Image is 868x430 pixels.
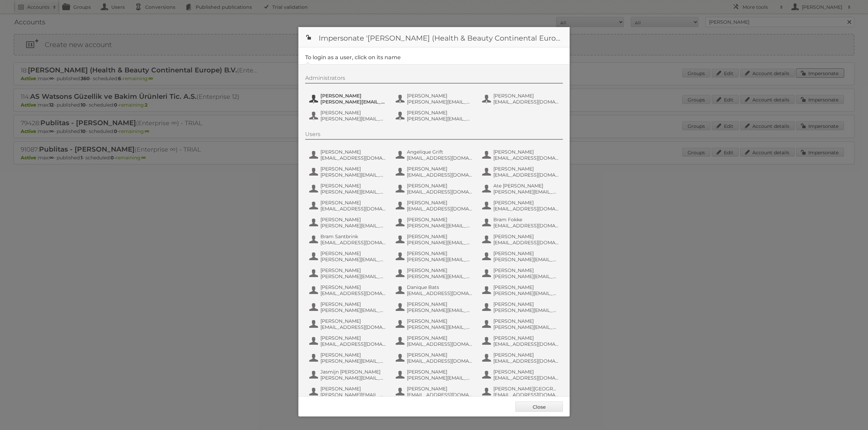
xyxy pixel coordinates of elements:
span: [PERSON_NAME] [320,284,386,290]
div: Administrators [305,75,563,84]
span: [EMAIL_ADDRESS][DOMAIN_NAME] [407,172,473,178]
button: [PERSON_NAME] [EMAIL_ADDRESS][DOMAIN_NAME] [481,368,561,382]
span: Bram Santbrink [320,233,386,240]
span: [EMAIL_ADDRESS][DOMAIN_NAME] [407,392,473,398]
span: [PERSON_NAME] [493,267,559,273]
button: [PERSON_NAME] [PERSON_NAME][EMAIL_ADDRESS][DOMAIN_NAME] [309,182,388,196]
span: [PERSON_NAME] [493,200,559,206]
span: [PERSON_NAME] [320,183,386,189]
button: [PERSON_NAME] [PERSON_NAME][EMAIL_ADDRESS][DOMAIN_NAME] [395,216,475,229]
span: [PERSON_NAME] [407,166,473,172]
span: [EMAIL_ADDRESS][DOMAIN_NAME] [493,375,559,381]
span: [EMAIL_ADDRESS][DOMAIN_NAME] [407,290,473,296]
span: [PERSON_NAME][EMAIL_ADDRESS][DOMAIN_NAME] [320,99,386,105]
span: [PERSON_NAME] [320,149,386,155]
span: [EMAIL_ADDRESS][DOMAIN_NAME] [320,206,386,212]
span: [PERSON_NAME] [407,352,473,358]
span: [PERSON_NAME][EMAIL_ADDRESS][DOMAIN_NAME] [320,223,386,229]
span: [PERSON_NAME][EMAIL_ADDRESS][DOMAIN_NAME] [407,375,473,381]
span: [PERSON_NAME] [320,250,386,256]
button: Bram Santbrink [EMAIL_ADDRESS][DOMAIN_NAME] [309,233,388,246]
span: [PERSON_NAME] [493,369,559,375]
legend: To login as a user, click on its name [305,54,401,61]
span: [PERSON_NAME] [320,335,386,341]
span: [PERSON_NAME][EMAIL_ADDRESS][DOMAIN_NAME] [320,172,386,178]
span: [PERSON_NAME][EMAIL_ADDRESS][DOMAIN_NAME] [407,240,473,246]
span: [EMAIL_ADDRESS][DOMAIN_NAME] [493,206,559,212]
button: [PERSON_NAME] [PERSON_NAME][EMAIL_ADDRESS][DOMAIN_NAME] [395,233,475,246]
button: [PERSON_NAME] [PERSON_NAME][EMAIL_ADDRESS][DOMAIN_NAME] [395,92,475,106]
button: [PERSON_NAME] [PERSON_NAME][EMAIL_ADDRESS][DOMAIN_NAME] [309,109,388,122]
span: [PERSON_NAME] [320,386,386,392]
span: [PERSON_NAME] [320,352,386,358]
button: [PERSON_NAME] [EMAIL_ADDRESS][DOMAIN_NAME] [395,351,475,365]
span: [PERSON_NAME][EMAIL_ADDRESS][DOMAIN_NAME] [407,223,473,229]
span: [PERSON_NAME] [493,335,559,341]
span: [PERSON_NAME][EMAIL_ADDRESS][DOMAIN_NAME] [493,307,559,313]
span: [PERSON_NAME] [407,335,473,341]
span: [PERSON_NAME][EMAIL_ADDRESS][DOMAIN_NAME] [407,273,473,279]
span: Ate [PERSON_NAME] [493,183,559,189]
span: [PERSON_NAME][EMAIL_ADDRESS][DOMAIN_NAME] [493,256,559,263]
span: [PERSON_NAME] [407,93,473,99]
button: Danique Bats [EMAIL_ADDRESS][DOMAIN_NAME] [395,284,475,297]
span: [PERSON_NAME][EMAIL_ADDRESS][DOMAIN_NAME] [407,307,473,313]
button: Bram Fokke [EMAIL_ADDRESS][DOMAIN_NAME] [481,216,561,229]
button: [PERSON_NAME] [EMAIL_ADDRESS][DOMAIN_NAME] [395,199,475,212]
span: [PERSON_NAME][GEOGRAPHIC_DATA] [493,386,559,392]
span: Bram Fokke [493,217,559,223]
button: [PERSON_NAME] [PERSON_NAME][EMAIL_ADDRESS][DOMAIN_NAME] [481,300,561,314]
button: [PERSON_NAME] [PERSON_NAME][EMAIL_ADDRESS][DOMAIN_NAME] [395,300,475,314]
span: [EMAIL_ADDRESS][DOMAIN_NAME] [493,341,559,347]
span: [EMAIL_ADDRESS][DOMAIN_NAME] [320,341,386,347]
span: [PERSON_NAME][EMAIL_ADDRESS][DOMAIN_NAME] [493,273,559,279]
span: [PERSON_NAME][EMAIL_ADDRESS][DOMAIN_NAME] [320,189,386,195]
button: [PERSON_NAME] [PERSON_NAME][EMAIL_ADDRESS][DOMAIN_NAME] [481,250,561,263]
span: [PERSON_NAME][EMAIL_ADDRESS][DOMAIN_NAME] [320,392,386,398]
button: [PERSON_NAME][GEOGRAPHIC_DATA] [EMAIL_ADDRESS][DOMAIN_NAME] [481,385,561,399]
button: [PERSON_NAME] [PERSON_NAME][EMAIL_ADDRESS][DOMAIN_NAME] [395,250,475,263]
span: [PERSON_NAME] [493,233,559,240]
span: [PERSON_NAME][EMAIL_ADDRESS][DOMAIN_NAME] [320,116,386,122]
button: Ate [PERSON_NAME] [PERSON_NAME][EMAIL_ADDRESS][DOMAIN_NAME] [481,182,561,196]
button: [PERSON_NAME] [PERSON_NAME][EMAIL_ADDRESS][DOMAIN_NAME] [309,92,388,106]
span: [PERSON_NAME] [407,233,473,240]
span: [PERSON_NAME] [407,369,473,375]
span: [PERSON_NAME][EMAIL_ADDRESS][DOMAIN_NAME] [407,99,473,105]
span: [PERSON_NAME] [493,352,559,358]
button: [PERSON_NAME] [EMAIL_ADDRESS][DOMAIN_NAME] [395,334,475,348]
span: [EMAIL_ADDRESS][DOMAIN_NAME] [493,358,559,364]
span: [PERSON_NAME][EMAIL_ADDRESS][DOMAIN_NAME] [493,189,559,195]
span: [PERSON_NAME][EMAIL_ADDRESS][DOMAIN_NAME] [320,256,386,263]
span: [PERSON_NAME] [407,200,473,206]
span: [EMAIL_ADDRESS][DOMAIN_NAME] [493,392,559,398]
button: [PERSON_NAME] [EMAIL_ADDRESS][DOMAIN_NAME] [309,284,388,297]
span: [PERSON_NAME][EMAIL_ADDRESS][DOMAIN_NAME] [320,307,386,313]
span: [PERSON_NAME] [320,93,386,99]
span: [PERSON_NAME] [320,217,386,223]
span: [PERSON_NAME][EMAIL_ADDRESS][DOMAIN_NAME] [320,273,386,279]
span: [PERSON_NAME] [407,386,473,392]
span: [PERSON_NAME] [407,250,473,256]
span: [EMAIL_ADDRESS][DOMAIN_NAME] [407,155,473,161]
span: [PERSON_NAME] [493,166,559,172]
span: [EMAIL_ADDRESS][DOMAIN_NAME] [320,155,386,161]
button: [PERSON_NAME] [PERSON_NAME][EMAIL_ADDRESS][DOMAIN_NAME] [309,165,388,179]
button: [PERSON_NAME] [PERSON_NAME][EMAIL_ADDRESS][DOMAIN_NAME] [481,317,561,331]
span: [PERSON_NAME] [493,284,559,290]
span: [PERSON_NAME] [493,93,559,99]
button: [PERSON_NAME] [PERSON_NAME][EMAIL_ADDRESS][DOMAIN_NAME] [481,267,561,280]
button: [PERSON_NAME] [PERSON_NAME][EMAIL_ADDRESS][DOMAIN_NAME] [395,109,475,122]
span: [PERSON_NAME] [407,318,473,324]
span: [EMAIL_ADDRESS][DOMAIN_NAME] [407,206,473,212]
button: [PERSON_NAME] [PERSON_NAME][EMAIL_ADDRESS][DOMAIN_NAME] [309,300,388,314]
span: [EMAIL_ADDRESS][DOMAIN_NAME] [407,341,473,347]
span: [PERSON_NAME][EMAIL_ADDRESS][DOMAIN_NAME] [493,324,559,330]
span: [EMAIL_ADDRESS][DOMAIN_NAME] [493,155,559,161]
button: [PERSON_NAME] [EMAIL_ADDRESS][DOMAIN_NAME] [395,385,475,399]
span: [PERSON_NAME][EMAIL_ADDRESS][DOMAIN_NAME] [493,290,559,296]
span: [PERSON_NAME] [493,149,559,155]
span: [PERSON_NAME] [407,183,473,189]
span: [EMAIL_ADDRESS][DOMAIN_NAME] [407,189,473,195]
button: [PERSON_NAME] [PERSON_NAME][EMAIL_ADDRESS][DOMAIN_NAME] [395,267,475,280]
